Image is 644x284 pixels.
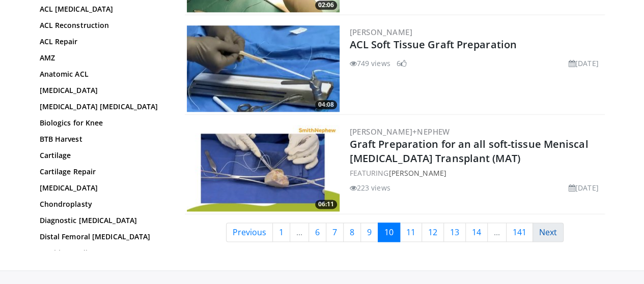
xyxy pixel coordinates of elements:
[350,137,589,165] a: Graft Preparation for an all soft-tissue Meniscal [MEDICAL_DATA] Transplant (MAT)
[350,127,450,137] a: [PERSON_NAME]+Nephew
[350,27,412,37] a: [PERSON_NAME]
[400,223,422,242] a: 11
[40,199,164,209] a: Chondroplasty
[397,58,407,69] li: 6
[40,232,164,242] a: Distal Femoral [MEDICAL_DATA]
[226,223,273,242] a: Previous
[40,20,164,30] a: ACL Reconstruction
[350,38,517,51] a: ACL Soft Tissue Graft Preparation
[315,100,337,109] span: 04:08
[315,1,337,10] span: 02:06
[350,58,390,69] li: 749 views
[185,223,605,242] nav: Search results pages
[465,223,488,242] a: 14
[40,118,164,128] a: Biologics for Knee
[187,125,340,211] img: 254b8523-48f7-48d7-a3ba-e713b5b0b848.300x170_q85_crop-smart_upscale.jpg
[187,25,340,112] a: 04:08
[326,223,344,242] a: 7
[315,200,337,209] span: 06:11
[40,4,164,14] a: ACL [MEDICAL_DATA]
[40,53,164,63] a: AMZ
[343,223,361,242] a: 8
[40,134,164,144] a: BTB Harvest
[40,167,164,177] a: Cartilage Repair
[569,58,599,69] li: [DATE]
[533,223,564,242] a: Next
[360,223,378,242] a: 9
[40,37,164,47] a: ACL Repair
[272,223,290,242] a: 1
[422,223,444,242] a: 12
[506,223,533,242] a: 141
[187,125,340,211] a: 06:11
[187,25,340,112] img: 3860fcdb-5d4f-476e-8e48-8a54a86c6380.300x170_q85_crop-smart_upscale.jpg
[40,85,164,96] a: [MEDICAL_DATA]
[40,183,164,193] a: [MEDICAL_DATA]
[40,248,164,258] a: Double Bundle ACL
[569,182,599,193] li: [DATE]
[40,150,164,161] a: Cartilage
[40,69,164,79] a: Anatomic ACL
[443,223,466,242] a: 13
[350,168,603,178] div: FEATURING
[388,168,446,178] a: [PERSON_NAME]
[40,102,164,112] a: [MEDICAL_DATA] [MEDICAL_DATA]
[40,215,164,226] a: Diagnostic [MEDICAL_DATA]
[350,182,390,193] li: 223 views
[378,223,400,242] a: 10
[309,223,326,242] a: 6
